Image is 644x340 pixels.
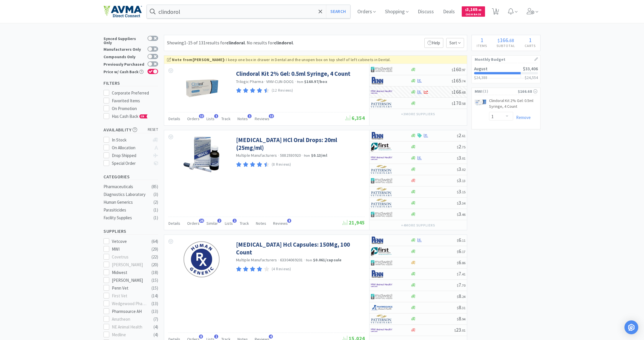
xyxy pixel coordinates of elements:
[304,79,327,84] strong: $160.97 / box
[371,258,392,267] img: 4dd14cff54a648ac9e977f0c5da9bc2e_5.png
[168,116,180,121] span: Details
[187,221,200,226] span: Orders
[472,63,540,83] a: August$33,406$24,388$24,554
[112,238,147,245] div: Vetcove
[461,212,465,217] span: . 46
[103,54,145,59] div: Compounds Only
[278,257,279,262] span: ·
[452,100,465,106] span: 170
[287,219,291,223] span: 8
[154,214,158,221] div: ( 1 )
[457,199,465,206] span: 3
[457,188,465,195] span: 3
[280,257,303,262] span: 63304069201
[236,257,277,262] a: Multiple Manufacturers
[154,324,158,330] div: ( 4 )
[492,37,520,43] div: .
[152,308,158,315] div: ( 13 )
[371,88,392,96] img: f6b2451649754179b5b4e0c70c3f7cb0_2.png
[457,143,465,150] span: 2
[154,207,158,214] div: ( 1 )
[152,261,158,268] div: ( 20 )
[457,293,465,299] span: 8
[457,270,465,277] span: 7
[520,43,540,48] h4: Carts
[371,281,392,290] img: f6b2451649754179b5b4e0c70c3f7cb0_2.png
[112,292,147,299] div: First Vet
[474,67,488,71] h2: August
[480,36,483,44] span: 1
[103,61,145,66] div: Previously Purchased
[140,115,145,118] span: CB
[199,114,204,118] span: 12
[371,292,392,301] img: 4dd14cff54a648ac9e977f0c5da9bc2e_5.png
[371,210,392,219] img: 4dd14cff54a648ac9e977f0c5da9bc2e_5.png
[489,98,537,112] a: Clindoral Kit 2% Gel: 0.5ml Syringe, 4 Count
[187,116,200,121] span: Orders
[398,110,438,118] button: +3more suppliers
[278,153,279,158] span: ·
[371,65,392,74] img: 4dd14cff54a648ac9e977f0c5da9bc2e_5.png
[457,167,459,172] span: $
[461,283,465,288] span: . 70
[112,97,158,104] div: Favorited Items
[248,114,252,118] span: 1
[446,38,464,48] span: Sort
[112,152,150,159] div: Drop Shipped
[103,228,158,235] h5: Suppliers
[461,68,465,72] span: . 97
[112,246,147,253] div: MWI
[147,5,350,18] input: Search by item, sku, manufacturer, ingredient, size...
[272,162,291,168] p: (8 Reviews)
[152,238,158,245] div: ( 64 )
[240,221,249,226] span: Track
[103,207,150,214] div: Parasiticides
[295,79,296,84] span: ·
[152,285,158,292] div: ( 15 )
[154,331,158,338] div: ( 4 )
[457,294,459,299] span: $
[168,221,180,226] span: Details
[112,285,147,292] div: Penn Vet
[264,79,265,84] span: ·
[457,190,459,194] span: $
[103,80,158,86] h5: Filters
[255,116,269,121] span: Reviews
[461,328,465,333] span: . 01
[415,9,436,14] a: Discuss
[112,137,150,143] div: In Stock
[148,127,158,133] span: reset
[214,114,218,118] span: 1
[112,254,147,260] div: Covetrus
[457,248,465,254] span: 6
[206,116,214,121] span: Lists
[103,126,158,133] h5: Availability
[452,88,465,95] span: 166
[490,10,501,15] a: 1
[326,5,350,18] button: Search
[452,68,453,72] span: $
[452,79,453,83] span: $
[112,90,158,97] div: Corporate Preferred
[256,221,266,226] span: Notes
[273,221,288,226] span: Reviews
[304,257,305,262] span: ·
[103,5,142,18] img: e4e33dab9f054f5782a47901c742baa9_102.png
[475,88,482,95] span: MWI
[525,75,538,80] h3: $
[233,219,237,223] span: 1
[457,261,459,265] span: $
[199,335,203,339] span: 8
[236,79,263,84] a: Trilogic Pharma
[371,236,392,245] img: e1133ece90fa4a959c5ae41b0808c578_9.png
[452,101,453,106] span: $
[424,38,443,48] p: Help
[461,250,465,254] span: . 17
[152,277,158,284] div: ( 15 )
[461,79,465,83] span: . 74
[371,188,392,196] img: f5e969b455434c6296c6d81ef179fa71_3.png
[462,4,485,19] a: $3,169.45Cash Back
[461,306,465,310] span: . 31
[226,40,245,46] strong: clindoral
[103,46,145,51] div: Manufacturers Only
